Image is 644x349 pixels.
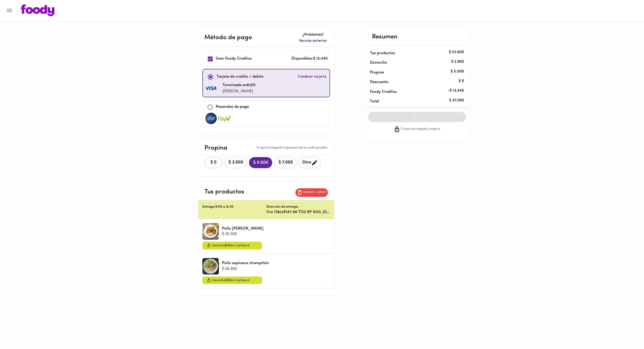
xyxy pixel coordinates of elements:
img: visa [205,113,218,124]
p: $ 26.300 [222,231,263,237]
button: Menu [3,4,16,17]
img: visa [218,113,231,124]
p: Tu aporte llegará a quienes hacen todo posible. [256,145,328,150]
p: $ 26.300 [222,266,269,272]
p: $ 5.000 [451,69,464,74]
p: Dirección de entrega: [266,205,299,209]
p: Vaciar el carrito [303,191,327,194]
span: Compra protegida y segura. [401,127,441,132]
button: $ 0 [204,157,222,168]
p: Tus productos [370,51,456,56]
span: $ 3.000 [228,160,244,165]
p: Terminada en 8205 [222,83,256,88]
div: Pollo espinaca champiñón [202,258,219,274]
p: Pollo [PERSON_NAME] [222,226,263,231]
p: Resumen [372,32,398,42]
p: $ 52.600 [449,50,464,55]
p: Método de pago [204,33,252,42]
span: $ 5.000 [253,160,268,165]
span: $ 0 [225,244,230,247]
p: $ 47.060 [449,98,464,103]
p: $ 2.900 [451,59,464,64]
button: $ 7.000 [274,157,297,168]
button: Versión anterior [298,37,328,45]
p: Domicilio [370,60,387,66]
img: logo.png [21,4,54,16]
button: Cambiar tarjeta [297,71,327,83]
p: Foody Creditos [370,89,456,95]
img: visa [205,86,218,91]
span: Cambiar tarjeta [298,74,326,79]
p: Descuento [370,79,389,85]
p: Cra 72bis#147-60 TO3 AP 1503, [GEOGRAPHIC_DATA] [266,209,330,215]
span: Versión anterior [299,38,327,44]
p: Entrega: 9:00 a 12:30 [202,205,266,209]
span: Ganarás de Cashback [212,278,250,283]
p: - $ 13.440 [448,88,464,94]
span: $ 7.000 [278,160,293,165]
p: Disponibles: $ 13.440 [292,56,328,62]
span: $ 0 [225,279,230,282]
p: Propina [204,143,227,153]
button: $ 5.000 [249,157,272,168]
span: Ganarás de Cashback [212,243,250,248]
span: $ 0 [208,160,219,165]
p: Propina [370,70,456,75]
button: $ 3.000 [225,157,247,168]
iframe: Messagebird Livechat Widget [614,319,639,344]
button: Vaciar el carrito [295,188,328,197]
p: Total [370,99,456,104]
div: Pollo Tikka Massala [202,223,219,240]
p: Usar Foody Creditos [216,56,252,62]
p: Pasarelas de pago [216,104,249,110]
p: [PERSON_NAME] [222,89,256,95]
p: Tus productos [204,187,244,197]
p: $ 0 [459,78,464,84]
button: Otro [299,157,321,168]
span: Otro [302,159,318,166]
p: ¿Problemas? [298,32,328,37]
p: Tarjeta de crédito / debito [217,74,264,80]
p: Pollo espinaca champiñón [222,261,269,266]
